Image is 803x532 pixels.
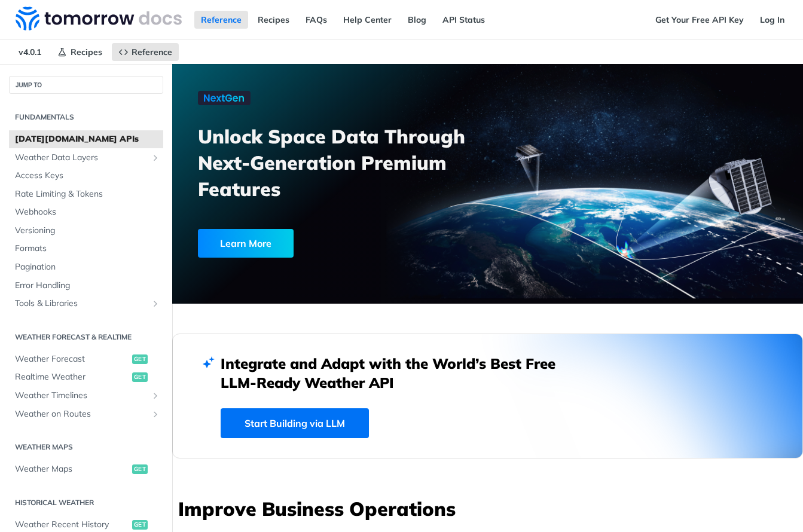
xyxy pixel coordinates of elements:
[178,496,803,522] h3: Improve Business Operations
[198,91,251,105] img: NextGen
[9,442,163,452] h2: Weather Maps
[15,280,160,292] span: Error Handling
[401,11,433,29] a: Blog
[9,368,163,386] a: Realtime Weatherget
[194,11,248,29] a: Reference
[15,519,129,531] span: Weather Recent History
[15,170,160,182] span: Access Keys
[198,229,294,258] div: Learn More
[15,408,148,420] span: Weather on Routes
[299,11,334,29] a: FAQs
[51,43,109,61] a: Recipes
[15,188,160,200] span: Rate Limiting & Tokens
[9,277,163,295] a: Error Handling
[15,298,148,310] span: Tools & Libraries
[132,372,148,382] span: get
[15,133,160,145] span: [DATE][DOMAIN_NAME] APIs
[436,11,491,29] a: API Status
[198,123,500,202] h3: Unlock Space Data Through Next-Generation Premium Features
[151,409,160,419] button: Show subpages for Weather on Routes
[9,387,163,405] a: Weather TimelinesShow subpages for Weather Timelines
[112,43,179,61] a: Reference
[221,354,573,392] h2: Integrate and Adapt with the World’s Best Free LLM-Ready Weather API
[9,258,163,276] a: Pagination
[9,149,163,167] a: Weather Data LayersShow subpages for Weather Data Layers
[9,76,163,94] button: JUMP TO
[753,11,791,29] a: Log In
[15,390,148,402] span: Weather Timelines
[15,353,129,365] span: Weather Forecast
[16,7,182,30] img: Tomorrow.io Weather API Docs
[9,167,163,185] a: Access Keys
[9,460,163,478] a: Weather Mapsget
[132,47,172,57] span: Reference
[12,43,48,61] span: v4.0.1
[337,11,398,29] a: Help Center
[151,299,160,308] button: Show subpages for Tools & Libraries
[151,391,160,400] button: Show subpages for Weather Timelines
[221,408,369,438] a: Start Building via LLM
[132,520,148,530] span: get
[9,497,163,508] h2: Historical Weather
[9,240,163,258] a: Formats
[9,112,163,123] h2: Fundamentals
[15,152,148,164] span: Weather Data Layers
[251,11,296,29] a: Recipes
[132,464,148,474] span: get
[9,405,163,423] a: Weather on RoutesShow subpages for Weather on Routes
[9,350,163,368] a: Weather Forecastget
[9,295,163,313] a: Tools & LibrariesShow subpages for Tools & Libraries
[198,229,440,258] a: Learn More
[151,153,160,163] button: Show subpages for Weather Data Layers
[9,130,163,148] a: [DATE][DOMAIN_NAME] APIs
[15,463,129,475] span: Weather Maps
[9,222,163,240] a: Versioning
[649,11,750,29] a: Get Your Free API Key
[15,243,160,255] span: Formats
[9,332,163,343] h2: Weather Forecast & realtime
[9,185,163,203] a: Rate Limiting & Tokens
[15,261,160,273] span: Pagination
[15,206,160,218] span: Webhooks
[132,354,148,364] span: get
[9,203,163,221] a: Webhooks
[15,225,160,237] span: Versioning
[71,47,102,57] span: Recipes
[15,371,129,383] span: Realtime Weather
